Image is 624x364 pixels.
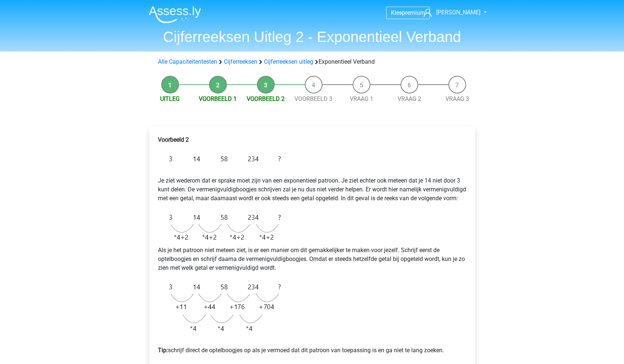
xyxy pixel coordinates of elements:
img: Assessly [149,6,201,23]
img: Exponential_Example_2_3.png [158,278,285,337]
span: [PERSON_NAME] [436,9,480,16]
b: Tip: [158,347,168,354]
img: Exponential_Example_2_1.png [158,150,285,167]
b: Voorbeeld 2 [158,136,189,143]
div: Exponentieel Verband [155,57,469,66]
a: Voorbeeld 1 [199,95,237,102]
a: Kiespremium [387,8,430,18]
a: Voorbeeld 2 [247,95,285,102]
span: premium [402,9,425,16]
a: Cijferreeksen uitleg [264,58,313,65]
a: Vraag 1 [350,95,373,102]
a: [PERSON_NAME] [421,8,481,17]
a: Vraag 3 [445,95,469,102]
a: Vraag 2 [398,95,421,102]
p: Je ziet wederom dat er sprake moet zijn van een exponentieel patroon. Je ziet echter ook meteen d... [158,167,466,203]
a: Cijferreeksen [224,58,257,65]
a: Uitleg [160,95,180,102]
span: Kies [391,9,402,16]
p: schrijf direct de optelboogjes op als je vermoed dat dit patroon van toepassing is en ga niet te ... [158,337,466,355]
a: Voorbeeld 3 [295,95,332,102]
a: Alle Capaciteitentesten [158,58,217,65]
img: Exponential_Example_2_2.png [158,209,285,246]
h1: Cijferreeksen Uitleg 2 - Exponentieel Verband [143,28,482,46]
p: Als je het patroon niet meteen ziet, is er een manier om dit gemakkelijker te maken voor jezelf. ... [158,246,466,272]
